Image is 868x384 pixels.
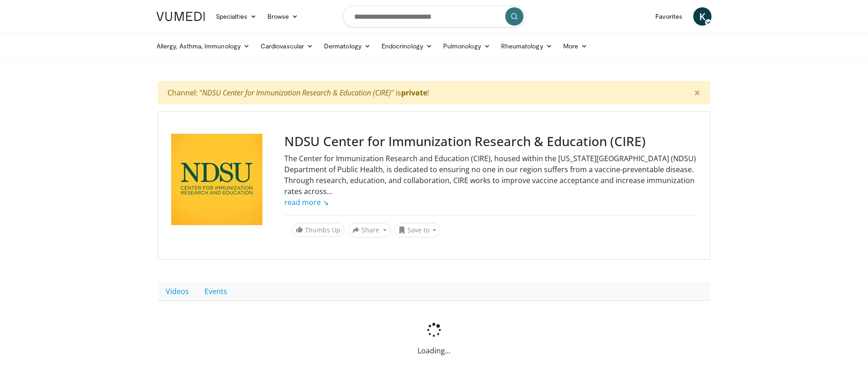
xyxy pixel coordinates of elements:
[210,7,262,26] a: Specialties
[394,223,441,237] button: Save to
[348,223,391,237] button: Share
[693,7,711,26] a: K
[255,37,319,55] a: Cardiovascular
[343,5,525,27] input: Search topics, interventions
[158,81,710,104] div: Channel: " " is !
[438,37,496,55] a: Pulmonology
[284,153,697,208] div: The Center for Immunization Research and Education (CIRE), housed within the [US_STATE][GEOGRAPHI...
[197,282,235,301] a: Events
[401,88,427,98] strong: private
[158,282,197,301] a: Videos
[292,223,345,237] a: Thumbs Up
[376,37,438,55] a: Endocrinology
[284,197,329,207] a: read more ↘
[262,7,304,26] a: Browse
[158,345,710,356] p: Loading...
[558,37,593,55] a: More
[202,88,391,98] i: NDSU Center for Immunization Research & Education (CIRE)
[685,82,710,104] button: ×
[284,186,332,207] span: ...
[151,37,255,55] a: Allergy, Asthma, Immunology
[284,134,697,149] h3: NDSU Center for Immunization Research & Education (CIRE)
[157,12,205,21] img: VuMedi Logo
[319,37,376,55] a: Dermatology
[650,7,688,26] a: Favorites
[496,37,558,55] a: Rheumatology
